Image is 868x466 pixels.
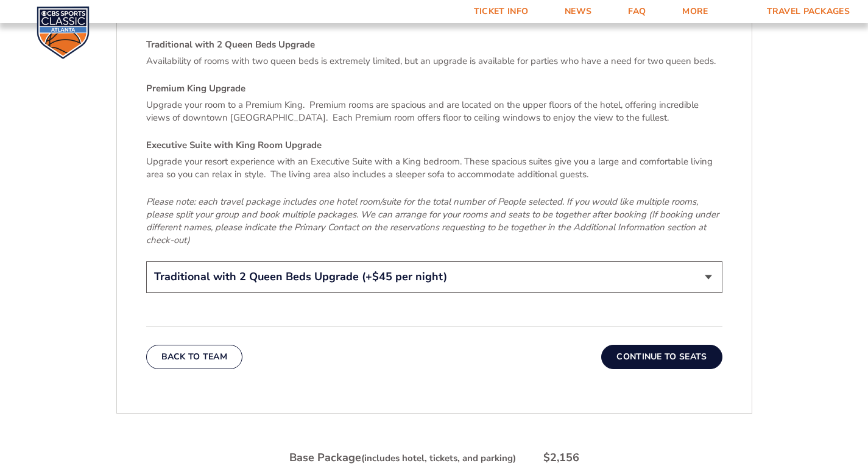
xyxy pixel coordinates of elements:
div: $2,156 [543,450,579,465]
button: Continue To Seats [601,345,722,369]
div: Base Package [289,450,516,465]
h4: Premium King Upgrade [146,82,722,95]
p: Upgrade your resort experience with an Executive Suite with a King bedroom. These spacious suites... [146,155,722,181]
button: Back To Team [146,345,243,369]
p: Upgrade your room to a Premium King. Premium rooms are spacious and are located on the upper floo... [146,99,722,124]
h4: Executive Suite with King Room Upgrade [146,139,722,152]
small: (includes hotel, tickets, and parking) [361,452,516,464]
p: Availability of rooms with two queen beds is extremely limited, but an upgrade is available for p... [146,55,722,68]
em: Please note: each travel package includes one hotel room/suite for the total number of People sel... [146,196,719,246]
h4: Traditional with 2 Queen Beds Upgrade [146,38,722,51]
img: CBS Sports Classic [37,6,90,59]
